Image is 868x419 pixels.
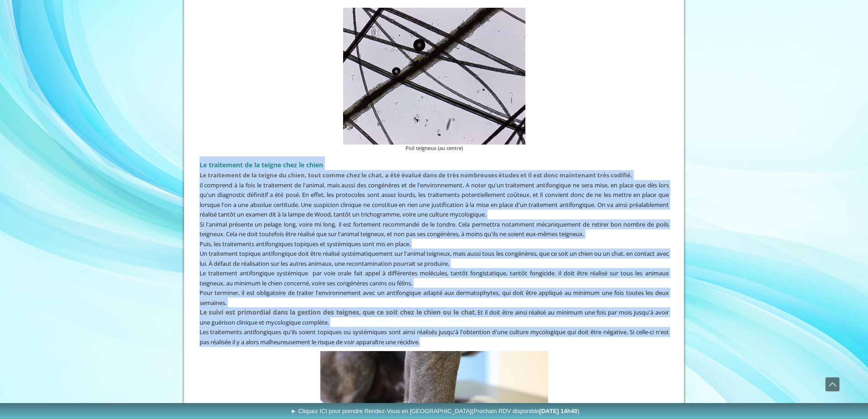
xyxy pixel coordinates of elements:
span: , a été évalué dans de très nombreuses études et il est donc maintenant très codifié. [200,171,632,179]
img: Signes cliniques et traitement de la teigne chez le chien [343,8,525,145]
span: Défiler vers le haut [826,378,839,391]
a: Le traitement de la teigne du chien, tout comme chez le chat [200,171,382,179]
span: Puis, les traitements antifongiques topiques et systémiques sont mis en place. [200,240,411,248]
strong: Le traitement de la teigne chez le chien [200,160,323,169]
span: Le traitement antifongique systémique par voie orale fait appel à différentes molécules, tantôt f... [200,269,669,287]
span: Les traitements antifongiques qu'ils soient topiques ou systémiques sont ainsi réalisés jusqu'à l... [200,328,669,346]
span: Pour terminer, il est obligatoire de traiter l'environnement avec un antifongique adapté aux derm... [200,289,669,307]
a: Défiler vers le haut [825,377,840,392]
span: Un traitement topique antifongique doit être réalisé systématiquement sur l'animal teigneux, mais... [200,249,669,268]
b: [DATE] 14h40 [539,408,578,414]
span: ► Cliquez ICI pour prendre Rendez-Vous en [GEOGRAPHIC_DATA] [291,408,580,414]
span: Si l'animal présente un pelage long, voire mi long, il est fortement recommandé de le tondre. Cel... [200,220,669,238]
span: Il comprend à la fois le traitement de l'animal, mais aussi des congénères et de l'environnement.... [200,181,669,219]
span: . Et il doit être ainsi réalisé au minimum une fois par mois jusqu'à avoir une guérison clinique ... [200,308,669,326]
figcaption: Poil teigneux (au centre) [343,145,525,152]
strong: Le suivi est primordial dans la gestion des teignes, que ce soit chez le chien ou le chat [200,308,475,316]
span: (Prochain RDV disponible ) [472,408,580,414]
